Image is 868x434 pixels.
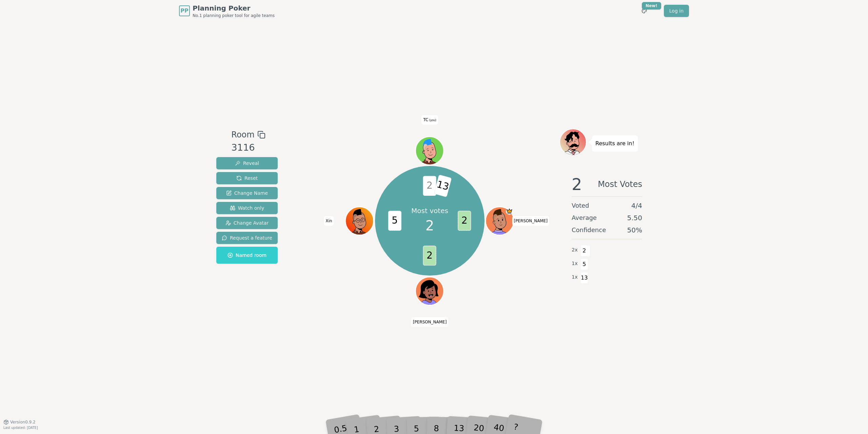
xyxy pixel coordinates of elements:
[638,5,650,17] button: New!
[631,201,642,210] span: 4 / 4
[426,215,434,236] span: 2
[180,7,188,15] span: PP
[226,190,268,196] span: Change Name
[512,216,549,226] span: Click to change your name
[580,245,588,257] span: 2
[179,3,275,18] a: PPPlanning PokerNo.1 planning poker tool for agile teams
[572,260,578,267] span: 1 x
[324,216,334,226] span: Click to change your name
[572,273,578,281] span: 1 x
[236,175,258,182] span: Reset
[416,137,443,164] button: Click to change your avatar
[231,129,254,141] span: Room
[458,211,471,231] span: 2
[230,205,264,211] span: Watch only
[572,213,597,223] span: Average
[10,419,36,425] span: Version 0.9.2
[193,13,275,18] span: No.1 planning poker tool for agile teams
[627,225,642,235] span: 50 %
[428,119,436,122] span: (you)
[411,317,449,326] span: Click to change your name
[580,259,588,270] span: 5
[3,419,36,425] button: Version0.9.2
[216,187,278,199] button: Change Name
[627,213,642,223] span: 5.50
[664,5,689,17] a: Log in
[216,157,278,169] button: Reveal
[216,217,278,229] button: Change Avatar
[216,247,278,264] button: Named room
[598,176,642,192] span: Most Votes
[572,176,582,192] span: 2
[231,141,265,155] div: 3116
[434,175,452,197] span: 13
[216,172,278,184] button: Reset
[423,246,436,265] span: 2
[411,206,448,215] p: Most votes
[506,208,513,215] span: Evan is the host
[580,272,588,284] span: 13
[228,252,267,259] span: Named room
[222,234,272,241] span: Request a feature
[423,176,436,196] span: 2
[388,211,401,231] span: 5
[225,220,269,226] span: Change Avatar
[642,2,661,10] div: New!
[216,202,278,214] button: Watch only
[421,115,438,125] span: Click to change your name
[3,426,38,430] span: Last updated: [DATE]
[595,139,634,148] p: Results are in!
[235,160,259,167] span: Reveal
[193,3,275,13] span: Planning Poker
[572,225,606,235] span: Confidence
[216,232,278,244] button: Request a feature
[572,201,589,210] span: Voted
[572,246,578,254] span: 2 x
